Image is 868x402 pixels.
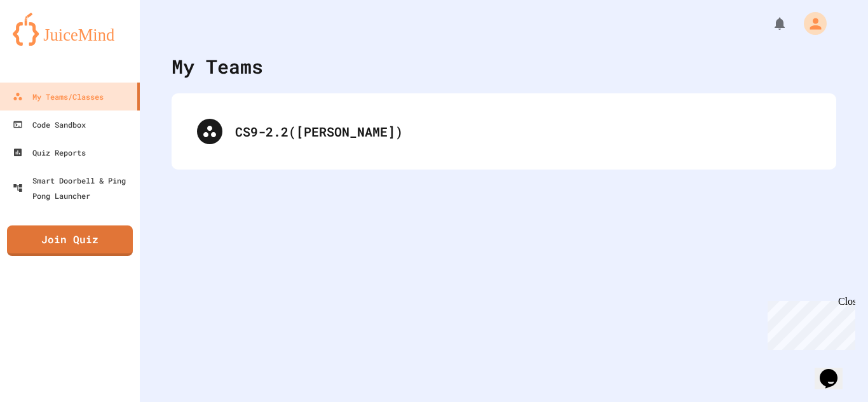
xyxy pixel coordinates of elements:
[763,296,855,350] iframe: chat widget
[13,13,127,46] img: logo-orange.svg
[13,145,86,160] div: Quiz Reports
[7,225,133,256] a: Join Quiz
[5,5,88,81] div: Chat with us now!Close
[13,89,104,104] div: My Teams/Classes
[13,117,86,132] div: Code Sandbox
[184,106,824,157] div: CS9-2.2([PERSON_NAME])
[790,9,830,38] div: My Account
[13,173,135,203] div: Smart Doorbell & Ping Pong Launcher
[815,351,855,389] iframe: chat widget
[749,13,790,34] div: My Notifications
[172,52,263,81] div: My Teams
[235,122,811,141] div: CS9-2.2([PERSON_NAME])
